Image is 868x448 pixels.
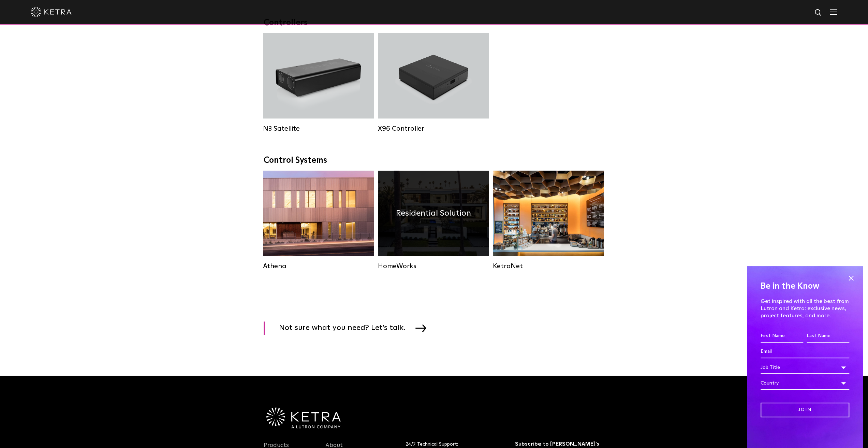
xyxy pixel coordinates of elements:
[761,330,803,343] input: First Name
[761,345,849,358] input: Email
[264,156,605,165] div: Control Systems
[264,321,435,335] a: Not sure what you need? Let's talk.
[493,262,604,270] div: KetraNet
[396,207,471,220] h4: Residential Solution
[31,7,72,17] img: ketra-logo-2019-white
[378,125,489,133] div: X96 Controller
[263,33,374,133] a: N3 Satellite N3 Satellite
[378,171,489,270] a: HomeWorks Residential Solution
[263,125,374,133] div: N3 Satellite
[378,33,489,133] a: X96 Controller X96 Controller
[830,9,837,15] img: Hamburger%20Nav.svg
[814,9,823,17] img: search icon
[263,262,374,270] div: Athena
[378,262,489,270] div: HomeWorks
[266,407,341,429] img: Ketra-aLutronCo_White_RGB
[493,171,604,270] a: KetraNet Legacy System
[761,377,849,390] div: Country
[761,280,849,293] h4: Be in the Know
[279,321,415,335] span: Not sure what you need? Let's talk.
[761,403,849,417] input: Join
[761,361,849,374] div: Job Title
[415,324,426,332] img: arrow
[807,330,849,343] input: Last Name
[263,171,374,270] a: Athena Commercial Solution
[761,298,849,319] p: Get inspired with all the best from Lutron and Ketra: exclusive news, project features, and more.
